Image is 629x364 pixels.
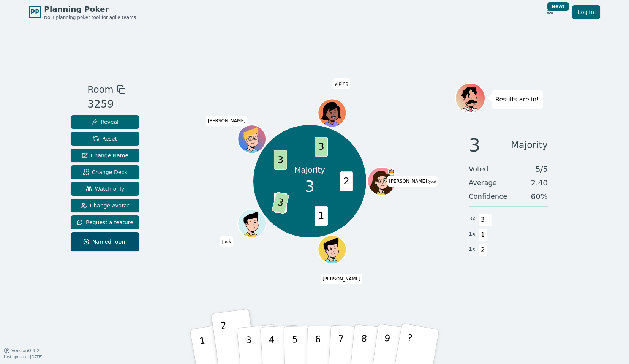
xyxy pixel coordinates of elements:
[469,136,480,154] span: 3
[294,165,325,175] p: Majority
[314,137,328,157] span: 3
[479,244,487,256] span: 2
[220,320,231,361] p: 2
[82,152,128,159] span: Change Name
[314,206,328,226] span: 1
[11,348,40,354] span: Version 0.9.2
[469,230,476,238] span: 1 x
[87,83,113,97] span: Room
[271,191,289,214] span: 3
[479,228,487,241] span: 1
[547,2,569,11] div: New!
[87,97,125,112] div: 3259
[495,94,539,105] p: Results are in!
[71,165,139,179] button: Change Deck
[71,115,139,129] button: Reveal
[469,191,507,202] span: Confidence
[427,180,436,184] span: (you)
[572,5,600,19] a: Log in
[273,150,287,170] span: 3
[531,177,548,188] span: 2.40
[4,348,40,354] button: Version0.9.2
[71,149,139,162] button: Change Name
[469,177,497,188] span: Average
[71,199,139,212] button: Change Avatar
[531,191,548,202] span: 60 %
[71,232,139,251] button: Named room
[321,274,362,284] span: Click to change your name
[340,171,353,191] span: 2
[29,4,136,21] a: PPPlanning PokerNo.1 planning poker tool for agile teams
[469,215,476,223] span: 3 x
[86,185,125,193] span: Watch only
[93,135,117,142] span: Reset
[387,176,438,187] span: Click to change your name
[388,168,395,175] span: Zach is the host
[511,136,548,154] span: Majority
[71,132,139,146] button: Reset
[83,168,127,176] span: Change Deck
[83,238,127,245] span: Named room
[71,182,139,196] button: Watch only
[44,4,136,14] span: Planning Poker
[368,168,395,195] button: Click to change your avatar
[469,245,476,253] span: 1 x
[30,8,39,17] span: PP
[81,202,130,209] span: Change Avatar
[92,118,119,126] span: Reveal
[77,218,133,226] span: Request a feature
[71,215,139,229] button: Request a feature
[206,116,248,126] span: Click to change your name
[536,164,548,174] span: 5 / 5
[543,5,557,19] button: New!
[44,14,136,21] span: No.1 planning poker tool for agile teams
[469,164,488,174] span: Voted
[333,78,351,89] span: Click to change your name
[220,236,233,247] span: Click to change your name
[305,175,314,198] span: 3
[479,213,487,226] span: 3
[4,355,43,359] span: Last updated: [DATE]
